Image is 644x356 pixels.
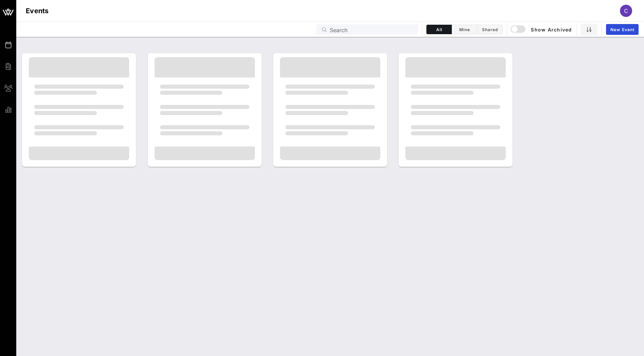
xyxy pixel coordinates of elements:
button: All [426,25,452,34]
div: C [620,5,632,17]
span: New Event [610,27,635,32]
button: Shared [477,25,503,34]
span: Mine [456,27,473,32]
a: New Event [606,24,639,35]
button: Mine [452,25,477,34]
span: C [624,7,628,14]
span: Show Archived [511,25,572,34]
h1: Events [26,5,49,16]
span: All [431,27,447,32]
span: Shared [481,27,498,32]
button: Show Archived [511,23,572,36]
